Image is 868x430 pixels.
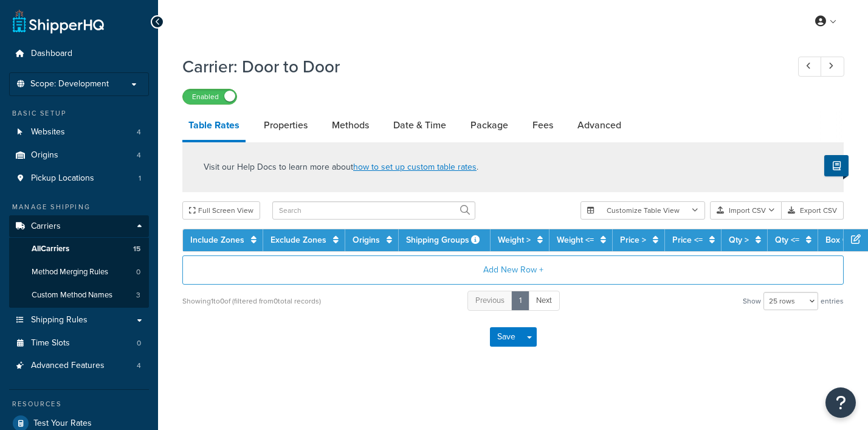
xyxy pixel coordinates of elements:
span: 0 [136,267,140,277]
span: Next [536,294,552,306]
span: Show [743,293,761,310]
a: Methods [326,111,375,140]
a: Qty > [729,234,749,246]
span: Dashboard [31,49,72,59]
button: Import CSV [710,201,782,220]
label: Enabled [183,89,236,104]
a: Weight <= [557,234,594,246]
a: Method Merging Rules0 [9,261,149,283]
a: Pickup Locations1 [9,167,149,190]
span: Carriers [31,221,61,232]
a: Fees [526,111,559,140]
span: Pickup Locations [31,173,94,184]
button: Customize Table View [580,201,705,220]
th: Shipping Groups [399,229,491,251]
span: 4 [137,127,141,137]
a: Advanced Features4 [9,355,149,377]
a: Dashboard [9,43,149,65]
h1: Carrier: Door to Door [182,55,776,78]
a: how to set up custom table rates [353,161,477,173]
a: Shipping Rules [9,309,149,331]
input: Search [272,201,475,220]
button: Add New Row + [182,255,844,285]
li: Method Merging Rules [9,261,149,283]
a: 1 [511,291,529,311]
a: Weight > [498,234,531,246]
a: Previous [467,291,512,311]
a: Origins [353,234,380,246]
span: 4 [137,150,141,161]
li: Carriers [9,215,149,308]
span: entries [821,293,844,310]
span: Advanced Features [31,361,105,371]
a: Exclude Zones [270,234,326,246]
a: Time Slots0 [9,332,149,355]
span: Origins [31,150,58,161]
span: Method Merging Rules [32,267,108,277]
button: Save [490,327,523,347]
a: Qty <= [775,234,799,246]
span: Scope: Development [30,79,109,89]
span: Time Slots [31,338,70,349]
button: Export CSV [782,201,844,220]
button: Full Screen View [182,201,260,220]
span: 4 [137,361,141,371]
a: Carriers [9,215,149,238]
span: 1 [139,173,141,184]
a: Origins4 [9,144,149,167]
li: Advanced Features [9,355,149,377]
li: Time Slots [9,332,149,355]
a: Properties [258,111,314,140]
span: 0 [137,338,141,349]
span: Custom Method Names [32,290,112,300]
a: Next Record [821,57,844,77]
a: Package [464,111,514,140]
div: Resources [9,399,149,409]
a: Include Zones [190,234,244,246]
p: Visit our Help Docs to learn more about . [204,161,478,174]
span: Websites [31,127,65,137]
a: Box Qty > [825,234,863,246]
div: Basic Setup [9,108,149,119]
li: Origins [9,144,149,167]
a: Price <= [672,234,703,246]
a: AllCarriers15 [9,238,149,260]
a: Date & Time [387,111,452,140]
a: Custom Method Names3 [9,284,149,307]
button: Open Resource Center [825,387,856,418]
a: Next [528,291,560,311]
span: Test Your Rates [33,418,92,429]
a: Previous Record [798,57,822,77]
div: Manage Shipping [9,202,149,212]
li: Websites [9,121,149,144]
li: Custom Method Names [9,284,149,307]
span: All Carriers [32,244,69,254]
a: Table Rates [182,111,246,142]
button: Show Help Docs [824,155,849,176]
div: Showing 1 to 0 of (filtered from 0 total records) [182,293,321,310]
span: 15 [133,244,140,254]
span: 3 [136,290,140,300]
a: Websites4 [9,121,149,144]
a: Price > [620,234,646,246]
a: Advanced [571,111,627,140]
li: Pickup Locations [9,167,149,190]
span: Shipping Rules [31,315,88,325]
span: Previous [475,294,505,306]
